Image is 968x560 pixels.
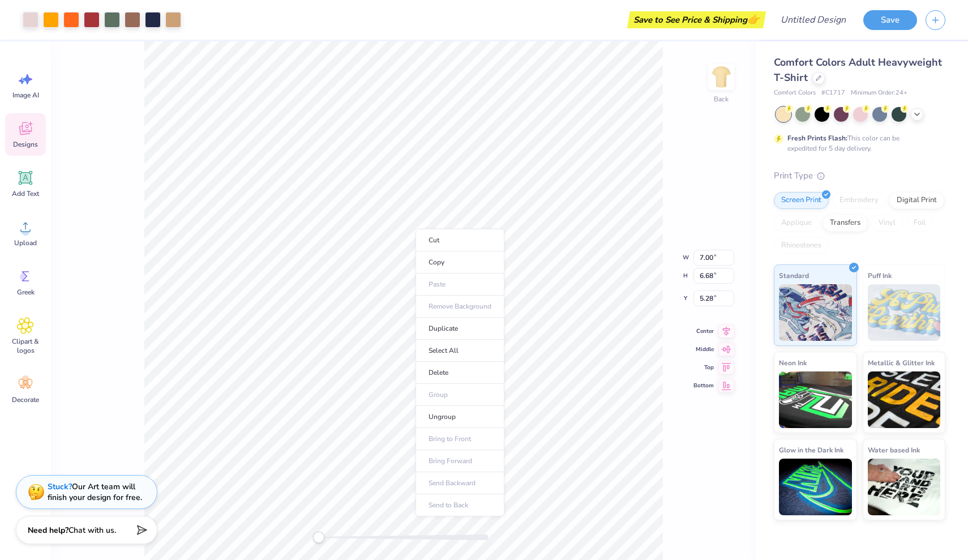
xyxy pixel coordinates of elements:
[823,215,868,232] div: Transfers
[821,88,845,98] span: # C1717
[774,88,816,98] span: Comfort Colors
[14,238,37,247] span: Upload
[416,362,504,384] li: Delete
[693,381,714,390] span: Bottom
[774,237,829,254] div: Rhinestones
[787,133,927,153] div: This color can be expedited for 5 day delivery.
[68,525,116,536] span: Chat with us.
[13,140,38,149] span: Designs
[863,10,917,30] button: Save
[774,192,829,209] div: Screen Print
[779,270,809,281] span: Standard
[12,395,39,404] span: Decorate
[12,189,39,198] span: Add Text
[28,525,68,536] strong: Need help?
[868,270,892,281] span: Puff Ink
[889,192,944,209] div: Digital Print
[693,327,714,336] span: Center
[714,94,729,104] div: Back
[779,444,843,456] span: Glow in the Dark Ink
[416,318,504,340] li: Duplicate
[48,481,72,492] strong: Stuck?
[774,55,942,84] span: Comfort Colors Adult Heavyweight T-Shirt
[851,88,907,98] span: Minimum Order: 24 +
[774,169,945,182] div: Print Type
[868,357,935,369] span: Metallic & Glitter Ink
[868,371,941,428] img: Metallic & Glitter Ink
[747,12,760,26] span: 👉
[868,284,941,341] img: Puff Ink
[416,229,504,251] li: Cut
[868,459,941,515] img: Water based Ink
[868,444,920,456] span: Water based Ink
[710,66,733,88] img: Back
[779,459,852,515] img: Glow in the Dark Ink
[779,284,852,341] img: Standard
[7,337,44,355] span: Clipart & logos
[693,345,714,354] span: Middle
[772,8,855,31] input: Untitled Design
[693,363,714,372] span: Top
[416,340,504,362] li: Select All
[871,215,903,232] div: Vinyl
[787,134,847,143] strong: Fresh Prints Flash:
[416,251,504,273] li: Copy
[906,215,933,232] div: Foil
[630,11,763,28] div: Save to See Price & Shipping
[779,371,852,428] img: Neon Ink
[774,215,819,232] div: Applique
[832,192,886,209] div: Embroidery
[17,288,35,297] span: Greek
[12,91,39,100] span: Image AI
[313,532,324,543] div: Accessibility label
[779,357,807,369] span: Neon Ink
[416,406,504,428] li: Ungroup
[48,481,142,503] div: Our Art team will finish your design for free.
